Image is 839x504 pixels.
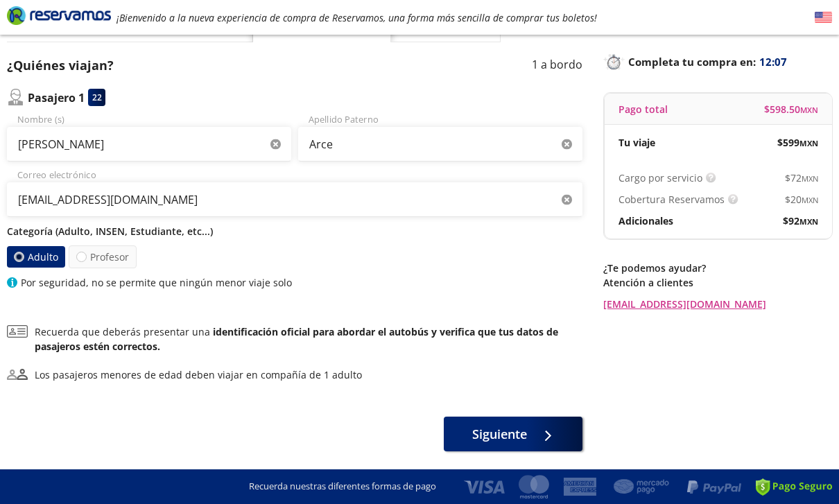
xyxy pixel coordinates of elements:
[802,173,818,184] small: MXN
[116,11,597,24] em: ¡Bienvenido a la nueva experiencia de compra de Reservamos, una forma más sencilla de comprar tus...
[88,89,105,106] div: 22
[7,224,582,238] p: Categoría (Adulto, INSEN, Estudiante, etc...)
[799,138,818,148] small: MXN
[619,171,702,185] p: Cargo por servicio
[35,324,582,354] p: Recuerda que deberás presentar una
[7,182,582,217] input: Correo electrónico
[783,214,818,228] span: $ 92
[69,245,137,268] label: Profesor
[815,9,832,26] button: English
[472,425,527,444] span: Siguiente
[764,102,818,116] span: $ 598.50
[619,214,673,228] p: Adicionales
[603,261,832,275] p: ¿Te podemos ayudar?
[759,54,787,70] span: 12:07
[619,192,725,207] p: Cobertura Reservamos
[603,275,832,290] p: Atención a clientes
[7,56,114,75] p: ¿Quiénes viajan?
[603,52,832,71] p: Completa tu compra en :
[603,297,832,311] a: [EMAIL_ADDRESS][DOMAIN_NAME]
[7,127,291,162] input: Nombre (s)
[802,195,818,205] small: MXN
[7,246,65,268] label: Adulto
[800,105,818,115] small: MXN
[785,171,818,185] span: $ 72
[35,325,558,353] b: identificación oficial para abordar el autobús y verifica que tus datos de pasajeros estén correc...
[785,192,818,207] span: $ 20
[35,367,362,382] div: Los pasajeros menores de edad deben viajar en compañía de 1 adulto
[444,417,582,451] button: Siguiente
[7,5,111,26] i: Brand Logo
[777,135,818,150] span: $ 599
[532,56,582,75] p: 1 a bordo
[7,5,111,30] a: Brand Logo
[298,127,582,162] input: Apellido Paterno
[619,102,668,116] p: Pago total
[799,216,818,227] small: MXN
[21,275,292,290] p: Por seguridad, no se permite que ningún menor viaje solo
[619,135,655,150] p: Tu viaje
[28,89,85,106] p: Pasajero 1
[249,480,436,494] p: Recuerda nuestras diferentes formas de pago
